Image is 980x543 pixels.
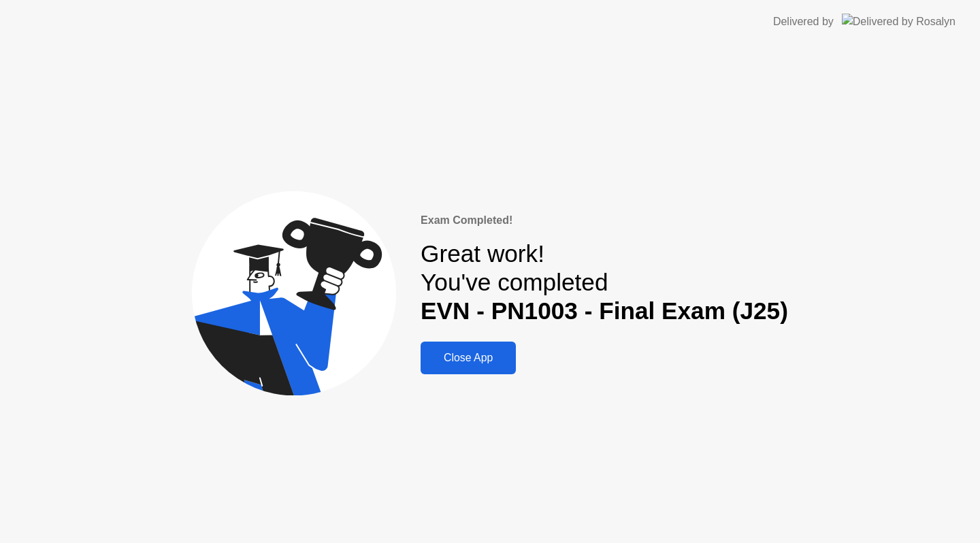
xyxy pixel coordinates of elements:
[842,14,955,29] img: Delivered by Rosalyn
[773,14,834,30] div: Delivered by
[421,212,788,229] div: Exam Completed!
[421,297,788,324] b: EVN - PN1003 - Final Exam (J25)
[421,240,788,326] div: Great work! You've completed
[425,352,512,364] div: Close App
[421,342,516,374] button: Close App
